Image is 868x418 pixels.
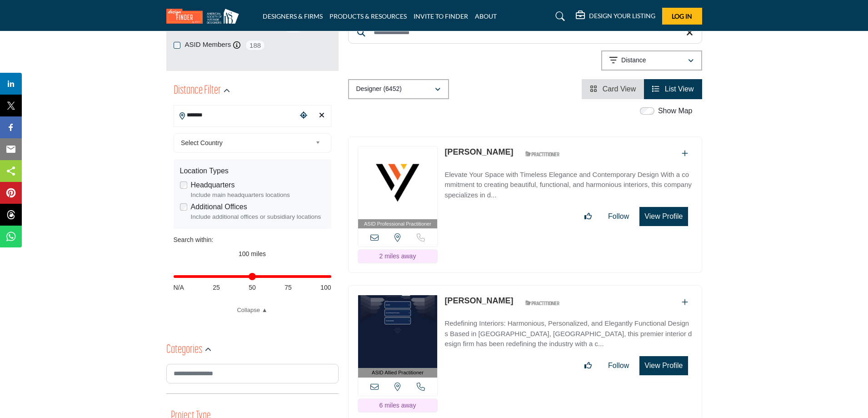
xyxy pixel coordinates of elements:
li: List View [644,79,702,99]
span: Select Country [181,137,312,148]
a: View List [652,85,693,93]
a: DESIGNERS & FIRMS [263,12,323,20]
label: ASID Members [185,40,231,50]
a: [PERSON_NAME] [444,296,513,305]
a: Redefining Interiors: Harmonious, Personalized, and Elegantly Functional Designs Based in [GEOGRA... [444,313,692,349]
span: 100 [320,283,331,292]
label: Headquarters [191,180,235,191]
span: ASID Professional Practitioner [364,220,431,228]
button: Follow [602,207,635,226]
div: DESIGN YOUR LISTING [576,11,655,22]
span: 2 miles away [379,252,416,260]
div: Include main headquarters locations [191,191,325,200]
p: Distance [621,56,646,65]
label: Show Map [658,106,693,116]
img: Site Logo [166,9,244,24]
img: ASID Qualified Practitioners Badge Icon [522,148,563,160]
input: ASID Members checkbox [174,42,180,49]
a: INVITE TO FINDER [414,12,468,20]
span: List View [665,85,694,93]
span: Card View [603,85,636,93]
input: Search Category [166,364,339,383]
p: Elevate Your Space with Timeless Elegance and Contemporary Design With a commitment to creating b... [444,170,692,201]
a: Add To List [682,150,688,157]
a: PRODUCTS & RESOURCES [329,12,407,20]
p: Designer (6452) [356,85,402,94]
span: Log In [672,12,692,20]
span: ASID Allied Practitioner [372,369,424,377]
span: 50 [249,283,256,292]
button: Designer (6452) [348,79,449,99]
button: Like listing [579,357,598,375]
a: ASID Allied Practitioner [358,295,438,378]
li: Card View [582,79,644,99]
img: Kristie Bottoni [358,295,438,368]
div: Choose your current location [297,106,310,126]
button: Like listing [579,207,598,226]
span: 188 [245,40,265,51]
span: 100 miles [239,250,266,257]
span: N/A [174,283,184,292]
img: Mitchell McNeese [358,146,438,219]
a: [PERSON_NAME] [444,147,513,156]
span: 6 miles away [379,402,416,409]
a: Collapse ▲ [174,306,331,315]
button: Distance [601,50,702,71]
h2: Categories [166,342,202,358]
a: ABOUT [475,12,497,20]
div: Include additional offices or subsidiary locations [191,212,325,222]
h5: DESIGN YOUR LISTING [589,12,655,20]
span: 25 [213,283,220,292]
input: Search Keyword [348,21,702,44]
div: Location Types [180,166,325,176]
button: Log In [662,8,702,25]
a: Search [547,9,571,24]
div: Clear search location [315,106,329,126]
button: View Profile [639,356,688,375]
a: Elevate Your Space with Timeless Elegance and Contemporary Design With a commitment to creating b... [444,164,692,201]
div: Search within: [174,235,331,245]
a: Add To List [682,298,688,306]
button: View Profile [639,207,688,226]
p: Redefining Interiors: Harmonious, Personalized, and Elegantly Functional Designs Based in [GEOGRA... [444,318,692,349]
button: Follow [602,357,635,375]
a: View Card [590,85,636,93]
p: Mitchell McNeese [444,146,513,158]
input: Search Location [174,106,297,124]
a: ASID Professional Practitioner [358,146,438,229]
label: Additional Offices [191,201,247,212]
p: Kristie Bottoni [444,295,513,307]
span: 75 [284,283,292,292]
img: ASID Qualified Practitioners Badge Icon [522,297,563,308]
h2: Distance Filter [174,83,221,99]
